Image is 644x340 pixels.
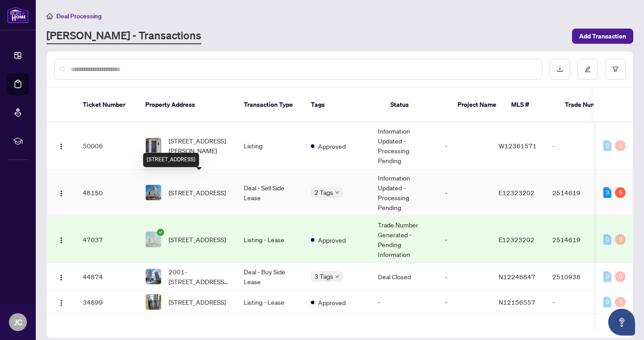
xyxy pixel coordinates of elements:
[545,216,608,263] td: 2514619
[76,290,138,314] td: 34899
[54,269,68,284] button: Logo
[603,140,611,151] div: 0
[76,169,138,216] td: 48150
[603,234,611,245] div: 0
[603,297,611,307] div: 0
[138,88,237,122] th: Property Address
[146,294,161,310] img: thumbnail-img
[603,271,611,282] div: 0
[550,59,570,80] button: download
[371,122,438,169] td: Information Updated - Processing Pending
[47,13,53,19] span: home
[371,263,438,290] td: Deal Closed
[545,290,608,314] td: -
[438,169,491,216] td: -
[615,271,626,282] div: 0
[545,169,608,216] td: 2514619
[371,290,438,314] td: -
[54,139,68,153] button: Logo
[58,237,65,244] img: Logo
[438,122,491,169] td: -
[54,295,68,309] button: Logo
[47,28,201,44] a: [PERSON_NAME] - Transactions
[383,88,450,122] th: Status
[557,66,563,72] span: download
[146,185,161,200] img: thumbnail-img
[146,138,161,153] img: thumbnail-img
[146,269,161,284] img: thumbnail-img
[54,185,68,200] button: Logo
[438,290,491,314] td: -
[157,229,164,236] span: check-circle
[579,29,626,43] span: Add Transaction
[371,169,438,216] td: Information Updated - Processing Pending
[558,88,620,122] th: Trade Number
[450,88,504,122] th: Project Name
[499,142,537,150] span: W12361571
[371,216,438,263] td: Trade Number Generated - Pending Information
[572,29,633,44] button: Add Transaction
[335,190,339,195] span: down
[314,187,333,197] span: 2 Tags
[603,187,611,198] div: 3
[237,169,304,216] td: Deal - Sell Side Lease
[499,273,535,281] span: N12246847
[76,88,138,122] th: Ticket Number
[612,66,619,72] span: filter
[608,309,635,336] button: Open asap
[237,122,304,169] td: Listing
[615,187,626,198] div: 5
[143,153,199,167] div: [STREET_ADDRESS]
[314,271,333,281] span: 3 Tags
[14,316,22,328] span: JC
[169,235,226,244] span: [STREET_ADDRESS]
[56,12,102,20] span: Deal Processing
[54,232,68,247] button: Logo
[318,141,346,151] span: Approved
[545,263,608,290] td: 2510938
[76,216,138,263] td: 47037
[504,88,558,122] th: MLS #
[577,59,598,80] button: edit
[7,7,29,23] img: logo
[335,274,339,279] span: down
[318,235,346,245] span: Approved
[169,188,226,197] span: [STREET_ADDRESS]
[615,140,626,151] div: 0
[58,299,65,306] img: Logo
[237,263,304,290] td: Deal - Buy Side Lease
[304,88,383,122] th: Tags
[146,232,161,247] img: thumbnail-img
[169,136,229,155] span: [STREET_ADDRESS][PERSON_NAME]
[438,263,491,290] td: -
[58,143,65,150] img: Logo
[318,298,346,307] span: Approved
[76,122,138,169] td: 50006
[499,298,535,306] span: N12156557
[169,297,226,307] span: [STREET_ADDRESS]
[237,290,304,314] td: Listing - Lease
[58,274,65,281] img: Logo
[585,66,591,72] span: edit
[615,234,626,245] div: 0
[499,189,534,197] span: E12323202
[237,88,304,122] th: Transaction Type
[58,190,65,197] img: Logo
[237,216,304,263] td: Listing - Lease
[545,122,608,169] td: -
[76,263,138,290] td: 44874
[605,59,626,80] button: filter
[499,235,534,243] span: E12323202
[169,267,229,286] span: 2001-[STREET_ADDRESS][PERSON_NAME][PERSON_NAME]
[615,297,626,307] div: 0
[438,216,491,263] td: -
